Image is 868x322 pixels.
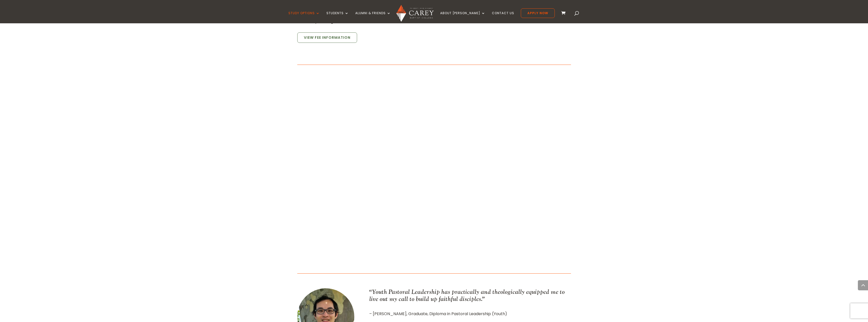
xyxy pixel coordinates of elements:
p: “Youth Pastoral Leadership has practically and theologically equipped me to live out my call to b... [369,288,571,303]
a: Alumni & Friends [355,11,391,23]
a: Apply Now [521,8,555,18]
img: Carey Baptist College [396,5,434,22]
p: – [PERSON_NAME], Graduate, Diploma in Pastoral Leadership (Youth) [369,310,571,317]
a: Students [326,11,349,23]
a: Study Options [288,11,320,23]
a: View Fee Information [297,32,357,43]
a: Contact Us [492,11,514,23]
a: About [PERSON_NAME] [440,11,485,23]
